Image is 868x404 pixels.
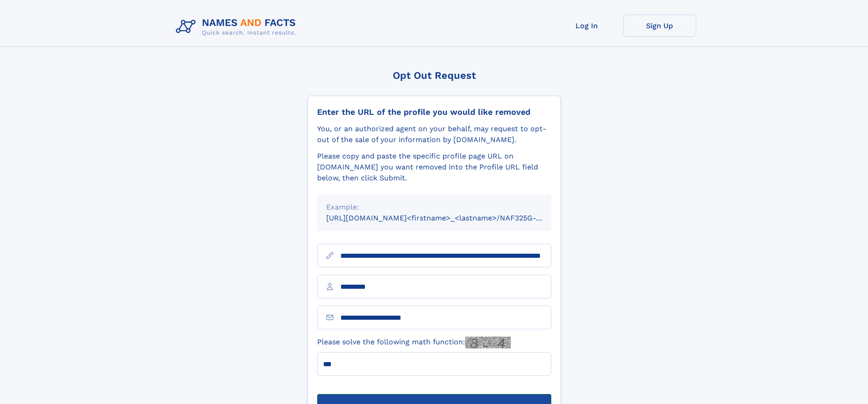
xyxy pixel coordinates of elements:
[326,202,542,213] div: Example:
[623,15,696,37] a: Sign Up
[317,151,551,184] div: Please copy and paste the specific profile page URL on [DOMAIN_NAME] you want removed into the Pr...
[317,107,551,117] div: Enter the URL of the profile you would like removed
[317,337,511,348] label: Please solve the following math function:
[317,123,551,145] div: You, or an authorized agent on your behalf, may request to opt-out of the sale of your informatio...
[308,70,561,81] div: Opt Out Request
[550,15,623,37] a: Log In
[172,15,303,39] img: Logo Names and Facts
[326,214,569,222] small: [URL][DOMAIN_NAME]<firstname>_<lastname>/NAF325G-xxxxxxxx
